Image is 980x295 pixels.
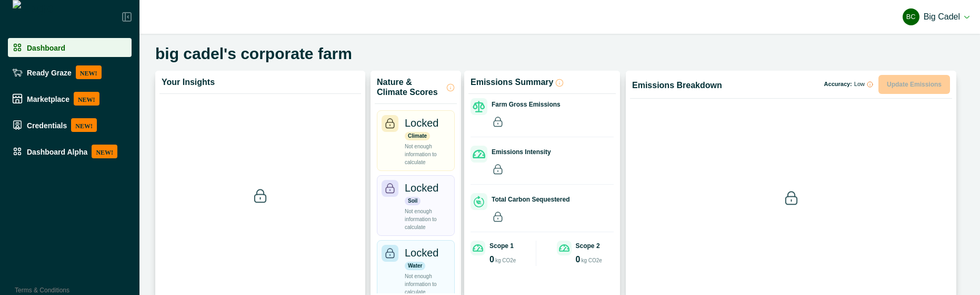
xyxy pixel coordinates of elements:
[903,4,969,30] button: Big CadelBig Cadel
[495,256,516,264] p: kg CO2e
[8,140,132,163] a: Dashboard AlphaNEW!
[377,77,444,97] p: Nature & Climate Scores
[405,262,425,270] p: Water
[27,94,69,103] p: Marketplace
[8,61,132,83] a: Ready GrazeNEW!
[854,81,865,88] span: Low
[489,255,494,264] p: 0
[27,68,72,77] p: Ready Graze
[581,256,602,264] p: kg CO2e
[632,80,722,90] p: Emissions Breakdown
[8,114,132,136] a: CredentialsNEW!
[492,100,561,109] p: Farm Gross Emissions
[15,287,69,294] a: Terms & Conditions
[405,197,421,205] p: Soil
[71,118,97,132] p: NEW!
[76,65,102,79] p: NEW!
[489,241,514,251] p: Scope 1
[27,121,67,129] p: Credentials
[27,43,65,52] p: Dashboard
[576,255,581,264] p: 0
[92,145,117,158] p: NEW!
[8,38,132,57] a: Dashboard
[155,44,352,63] h5: big cadel's corporate farm
[824,81,873,88] p: Accuracy:
[405,245,439,261] p: Locked
[492,195,569,204] p: Total Carbon Sequestered
[74,92,99,106] p: NEW!
[405,207,450,231] p: Not enough information to calculate
[405,180,439,196] p: Locked
[27,147,87,156] p: Dashboard Alpha
[405,115,439,131] p: Locked
[576,241,600,251] p: Scope 2
[405,142,450,166] p: Not enough information to calculate
[471,77,553,87] p: Emissions Summary
[162,77,215,87] p: Your Insights
[878,75,950,94] button: Update Emissions
[405,132,430,140] p: Climate
[492,147,551,157] p: Emissions Intensity
[8,88,132,110] a: MarketplaceNEW!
